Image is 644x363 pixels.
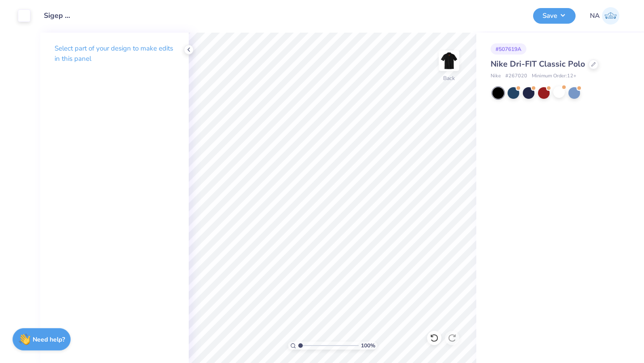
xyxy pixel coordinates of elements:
a: NA [590,7,619,25]
img: Nadim Al Naser [602,7,619,25]
span: Nike [491,72,501,80]
button: Save [533,8,576,24]
div: # 507619A [491,43,526,55]
div: Back [443,74,455,82]
span: Minimum Order: 12 + [532,72,576,80]
p: Select part of your design to make edits in this panel [55,43,174,64]
img: Back [440,52,458,70]
span: Nike Dri-FIT Classic Polo [491,59,585,69]
input: Untitled Design [37,7,81,25]
span: # 267020 [505,72,527,80]
span: 100 % [361,342,375,350]
span: NA [590,11,600,21]
strong: Need help? [33,335,65,344]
